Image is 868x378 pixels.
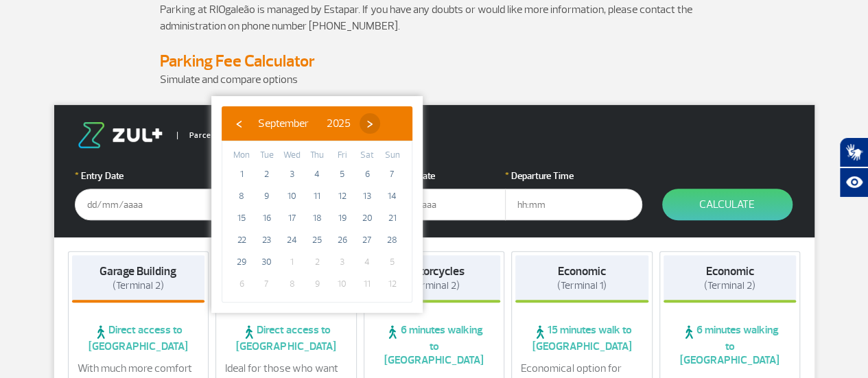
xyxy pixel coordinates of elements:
[231,185,253,207] span: 8
[228,113,249,134] button: ‹
[160,1,709,34] p: Parking at RIOgaleão is managed by Estapar. If you have any doubts or would like more information...
[331,229,353,251] span: 26
[382,273,403,295] span: 12
[331,251,353,273] span: 3
[356,251,378,273] span: 4
[306,251,328,273] span: 2
[75,122,165,148] img: logo-zul.png
[382,163,403,185] span: 7
[281,229,303,251] span: 24
[231,251,253,273] span: 29
[256,273,278,295] span: 7
[228,115,380,128] bs-datepicker-navigation-view: ​ ​ ​
[306,163,328,185] span: 4
[356,273,378,295] span: 11
[231,163,253,185] span: 1
[281,207,303,229] span: 17
[256,185,278,207] span: 9
[231,207,253,229] span: 15
[306,207,328,229] span: 18
[368,323,501,367] span: 6 minutes walking to [GEOGRAPHIC_DATA]
[318,113,360,134] button: 2025
[281,251,303,273] span: 1
[258,117,309,130] span: September
[839,137,868,198] div: Plugin de acessibilidade da Hand Talk.
[281,273,303,295] span: 8
[160,71,709,88] p: Simulate and compare options
[281,163,303,185] span: 3
[229,148,255,163] th: weekday
[704,279,755,292] span: (Terminal 2)
[255,148,280,163] th: weekday
[662,189,793,220] button: Calculate
[231,273,253,295] span: 6
[839,137,868,167] button: Abrir tradutor de língua de sinais.
[355,148,380,163] th: weekday
[305,148,330,163] th: weekday
[558,264,606,279] strong: Economic
[360,113,380,134] button: ›
[231,229,253,251] span: 22
[327,117,351,130] span: 2025
[75,169,212,183] label: Entry Date
[329,148,355,163] th: weekday
[379,148,405,163] th: weekday
[408,279,460,292] span: (Terminal 2)
[331,185,353,207] span: 12
[306,185,328,207] span: 11
[706,264,754,279] strong: Economic
[256,251,278,273] span: 30
[382,207,403,229] span: 21
[382,229,403,251] span: 28
[356,229,378,251] span: 27
[113,279,164,292] span: (Terminal 2)
[211,96,423,313] bs-datepicker-container: calendar
[256,229,278,251] span: 23
[382,251,403,273] span: 5
[331,207,353,229] span: 19
[368,189,506,220] input: dd/mm/aaaa
[220,323,353,353] span: Direct access to [GEOGRAPHIC_DATA]
[356,185,378,207] span: 13
[505,189,642,220] input: hh:mm
[368,169,506,183] label: Departure Date
[306,273,328,295] span: 9
[839,167,868,198] button: Abrir recursos assistivos.
[249,113,318,134] button: September
[177,132,248,139] span: Parceiro Oficial
[356,207,378,229] span: 20
[664,323,797,367] span: 6 minutes walking to [GEOGRAPHIC_DATA]
[75,189,212,220] input: dd/mm/aaaa
[256,207,278,229] span: 16
[281,185,303,207] span: 10
[72,323,205,353] span: Direct access to [GEOGRAPHIC_DATA]
[99,264,176,279] strong: Garage Building
[331,273,353,295] span: 10
[306,229,328,251] span: 25
[279,148,305,163] th: weekday
[331,163,353,185] span: 5
[160,51,709,71] h4: Parking Fee Calculator
[505,169,642,183] label: Departure Time
[382,185,403,207] span: 14
[403,264,464,279] strong: Motorcycles
[515,323,648,353] span: 15 minutes walk to [GEOGRAPHIC_DATA]
[356,163,378,185] span: 6
[557,279,607,292] span: (Terminal 1)
[256,163,278,185] span: 2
